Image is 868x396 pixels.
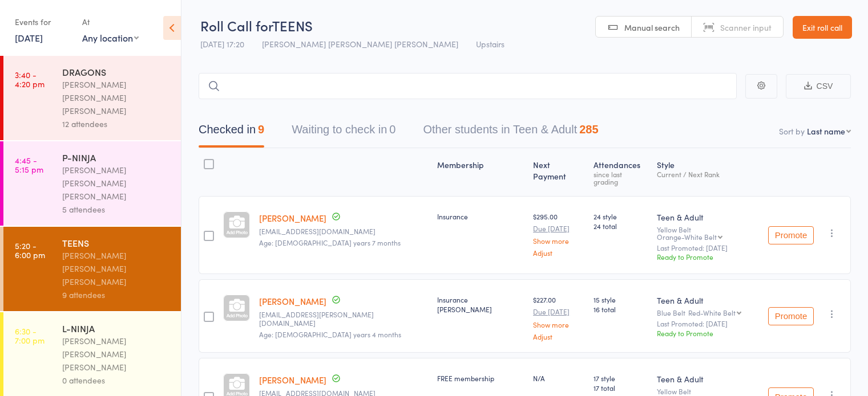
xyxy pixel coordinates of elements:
[259,238,401,247] span: Age: [DEMOGRAPHIC_DATA] years 7 months
[533,321,584,328] a: Show more
[768,307,814,325] button: Promote
[3,141,181,226] a: 4:45 -5:15 pmP-NINJA[PERSON_NAME] [PERSON_NAME] [PERSON_NAME]5 attendees
[15,13,71,31] div: Events for
[389,123,395,136] div: 0
[533,333,584,340] a: Adjust
[259,212,326,224] a: [PERSON_NAME]
[62,249,171,288] div: [PERSON_NAME] [PERSON_NAME] [PERSON_NAME]
[272,16,313,35] span: TEENS
[779,125,805,137] label: Sort by
[594,211,648,221] span: 24 style
[15,70,45,88] time: 3:40 - 4:20 pm
[62,334,171,374] div: [PERSON_NAME] [PERSON_NAME] [PERSON_NAME]
[259,311,428,327] small: alide.grego@gmail.com
[657,309,759,316] div: Blue Belt
[624,22,680,33] span: Manual search
[657,211,759,223] div: Teen & Adult
[533,249,584,256] a: Adjust
[199,73,737,99] input: Search by name
[594,170,648,185] div: since last grading
[62,117,171,130] div: 12 attendees
[657,328,759,338] div: Ready to Promote
[199,117,264,148] button: Checked in9
[657,170,759,178] div: Current / Next Rank
[533,224,584,232] small: Due [DATE]
[62,151,171,164] div: P-NINJA
[533,211,584,256] div: $295.00
[594,295,648,304] span: 15 style
[533,308,584,316] small: Due [DATE]
[200,38,244,50] span: [DATE] 17:20
[688,309,736,316] div: Red-White Belt
[533,237,584,244] a: Show more
[82,13,139,31] div: At
[15,326,45,345] time: 6:30 - 7:00 pm
[259,227,428,235] small: cancerianvinay@gmail.com
[15,156,43,174] time: 4:45 - 5:15 pm
[533,295,584,340] div: $227.00
[793,16,852,39] a: Exit roll call
[62,203,171,216] div: 5 attendees
[657,320,759,328] small: Last Promoted: [DATE]
[437,295,524,314] div: Insurance [PERSON_NAME]
[786,74,851,99] button: CSV
[62,164,171,203] div: [PERSON_NAME] [PERSON_NAME] [PERSON_NAME]
[579,123,598,136] div: 285
[589,153,652,191] div: Atten­dances
[476,38,504,50] span: Upstairs
[62,288,171,301] div: 9 attendees
[657,252,759,262] div: Ready to Promote
[15,31,43,44] a: [DATE]
[437,373,524,383] div: FREE membership
[657,244,759,252] small: Last Promoted: [DATE]
[62,66,171,78] div: DRAGONS
[657,233,717,240] div: Orange-White Belt
[15,241,45,259] time: 5:20 - 6:00 pm
[528,153,589,191] div: Next Payment
[594,373,648,383] span: 17 style
[62,374,171,387] div: 0 attendees
[594,221,648,231] span: 24 total
[258,123,264,136] div: 9
[82,31,139,44] div: Any location
[768,226,814,244] button: Promote
[259,374,326,386] a: [PERSON_NAME]
[657,226,759,240] div: Yellow Belt
[262,38,458,50] span: [PERSON_NAME] [PERSON_NAME] [PERSON_NAME]
[423,117,598,148] button: Other students in Teen & Adult285
[657,295,759,306] div: Teen & Adult
[433,153,528,191] div: Membership
[594,304,648,314] span: 16 total
[200,16,272,35] span: Roll Call for
[259,329,401,339] span: Age: [DEMOGRAPHIC_DATA] years 4 months
[3,227,181,311] a: 5:20 -6:00 pmTEENS[PERSON_NAME] [PERSON_NAME] [PERSON_NAME]9 attendees
[62,236,171,249] div: TEENS
[657,373,759,385] div: Teen & Adult
[807,125,845,137] div: Last name
[62,78,171,117] div: [PERSON_NAME] [PERSON_NAME] [PERSON_NAME]
[720,22,772,33] span: Scanner input
[652,153,764,191] div: Style
[259,295,326,307] a: [PERSON_NAME]
[437,211,524,221] div: Insurance
[594,383,648,393] span: 17 total
[3,56,181,140] a: 3:40 -4:20 pmDRAGONS[PERSON_NAME] [PERSON_NAME] [PERSON_NAME]12 attendees
[292,117,395,148] button: Waiting to check in0
[62,322,171,334] div: L-NINJA
[533,373,584,383] div: N/A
